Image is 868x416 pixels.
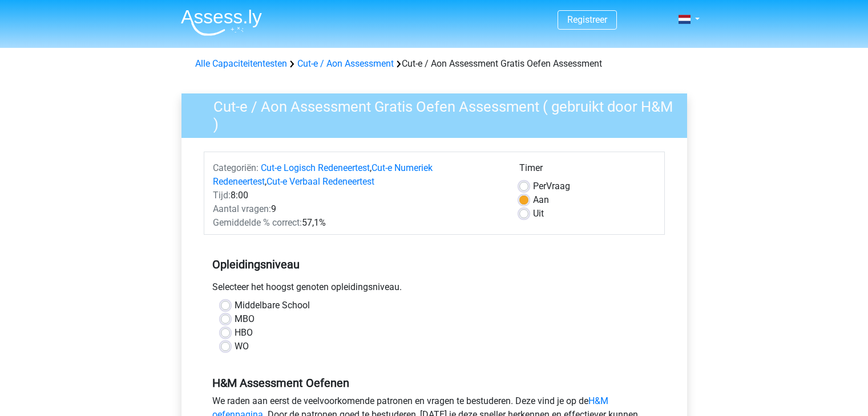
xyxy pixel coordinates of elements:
[235,312,255,326] label: MBO
[567,14,607,25] a: Registreer
[204,216,511,230] div: 57,1%
[204,189,511,202] div: 8:00
[533,180,570,193] label: Vraag
[195,58,287,69] a: Alle Capaciteitentesten
[204,161,511,189] div: , ,
[181,9,262,36] img: Assessly
[533,193,549,207] label: Aan
[533,207,544,221] label: Uit
[235,326,253,340] label: HBO
[213,203,271,214] span: Aantal vragen:
[204,280,665,299] div: Selecteer het hoogst genoten opleidingsniveau.
[235,299,310,312] label: Middelbare School
[213,217,302,228] span: Gemiddelde % correct:
[213,162,433,187] a: Cut-e Numeriek Redeneertest
[200,93,679,133] h3: Cut-e / Aon Assessment Gratis Oefen Assessment ( gebruikt door H&M )
[212,376,656,390] h5: H&M Assessment Oefenen
[191,57,678,71] div: Cut-e / Aon Assessment Gratis Oefen Assessment
[235,340,249,353] label: WO
[213,190,231,201] span: Tijd:
[297,58,394,69] a: Cut-e / Aon Assessment
[533,181,546,191] span: Per
[212,253,656,276] h5: Opleidingsniveau
[267,176,374,187] a: Cut-e Verbaal Redeneertest
[519,161,656,180] div: Timer
[213,162,259,173] span: Categoriën:
[204,202,511,216] div: 9
[261,162,370,173] a: Cut-e Logisch Redeneertest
